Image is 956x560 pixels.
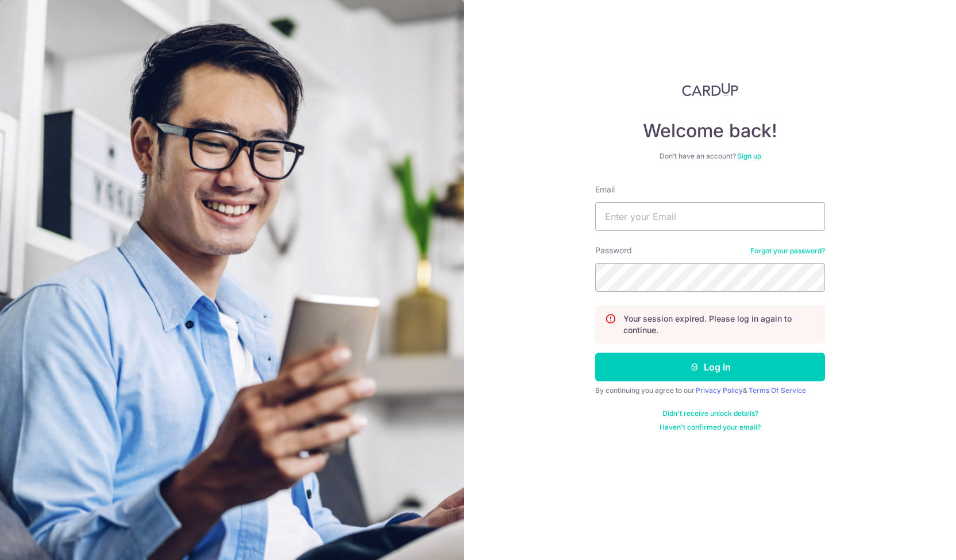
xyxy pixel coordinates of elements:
a: Sign up [737,152,761,160]
button: Log in [595,353,825,381]
div: By continuing you agree to our & [595,386,825,395]
label: Password [595,245,632,256]
a: Terms Of Service [749,386,806,395]
div: Don’t have an account? [595,152,825,161]
a: Didn't receive unlock details? [662,409,758,418]
input: Enter your Email [595,202,825,231]
img: CardUp Logo [682,83,738,96]
p: Your session expired. Please log in again to continue. [623,313,815,336]
h4: Welcome back! [595,119,825,142]
a: Haven't confirmed your email? [660,423,761,432]
a: Forgot your password? [750,246,825,256]
label: Email [595,184,615,195]
a: Privacy Policy [696,386,743,395]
